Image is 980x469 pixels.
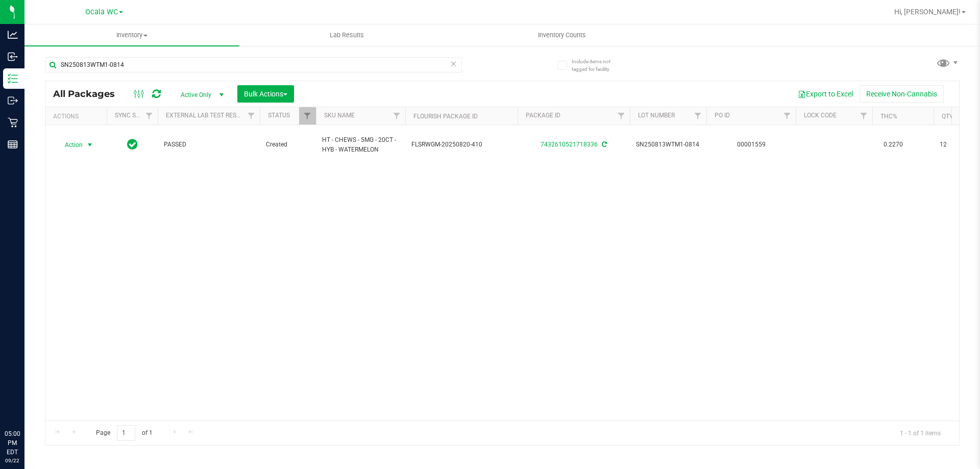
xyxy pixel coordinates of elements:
a: Inventory Counts [454,24,669,46]
a: 00001559 [737,141,766,148]
span: In Sync [127,137,138,152]
a: Sync Status [115,112,154,119]
inline-svg: Retail [8,117,18,128]
a: Filter [855,107,872,125]
a: Status [268,112,290,119]
span: 12 [940,140,978,150]
span: 1 - 1 of 1 items [892,425,949,440]
span: 0.2270 [878,137,908,152]
a: Qty [942,113,953,120]
a: External Lab Test Result [166,112,246,119]
span: Include items not tagged for facility [572,58,623,73]
a: Filter [690,107,706,125]
span: Lab Results [316,31,378,40]
span: Inventory Counts [524,31,600,40]
a: Flourish Package ID [413,113,478,120]
span: Page of 1 [87,425,161,441]
span: Created [266,140,310,150]
span: select [84,138,96,152]
p: 05:00 PM EDT [5,429,20,457]
p: 09/22 [5,457,20,464]
a: Filter [299,107,316,125]
inline-svg: Analytics [8,30,18,40]
a: SKU Name [324,112,355,119]
a: Inventory [24,24,239,46]
inline-svg: Reports [8,139,18,150]
a: Package ID [526,112,560,119]
span: Inventory [24,31,239,40]
a: Lock Code [804,112,837,119]
div: Actions [53,113,103,120]
span: FLSRWGM-20250820-410 [411,140,511,150]
span: PASSED [164,140,254,150]
a: Lot Number [638,112,675,119]
span: Clear [450,57,457,70]
button: Export to Excel [791,85,860,103]
span: Hi, [PERSON_NAME]! [894,8,961,16]
a: PO ID [715,112,730,119]
span: All Packages [53,88,125,100]
inline-svg: Inventory [8,73,18,84]
inline-svg: Outbound [8,95,18,106]
span: Action [56,138,83,152]
span: Sync from Compliance System [600,141,607,148]
a: Filter [779,107,796,125]
a: Filter [613,107,630,125]
a: THC% [880,113,897,120]
span: HT - CHEWS - 5MG - 20CT - HYB - WATERMELON [322,135,399,155]
a: 7432610521718336 [541,141,598,148]
inline-svg: Inbound [8,52,18,62]
a: Filter [141,107,158,125]
span: Ocala WC [85,8,118,16]
a: Filter [388,107,405,125]
button: Bulk Actions [237,85,294,103]
a: Lab Results [239,24,454,46]
span: SN250813WTM1-0814 [636,140,700,150]
span: Bulk Actions [244,90,287,98]
iframe: Resource center [10,387,41,418]
button: Receive Non-Cannabis [860,85,944,103]
a: Filter [243,107,260,125]
input: 1 [117,425,135,441]
input: Search Package ID, Item Name, SKU, Lot or Part Number... [45,57,462,72]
